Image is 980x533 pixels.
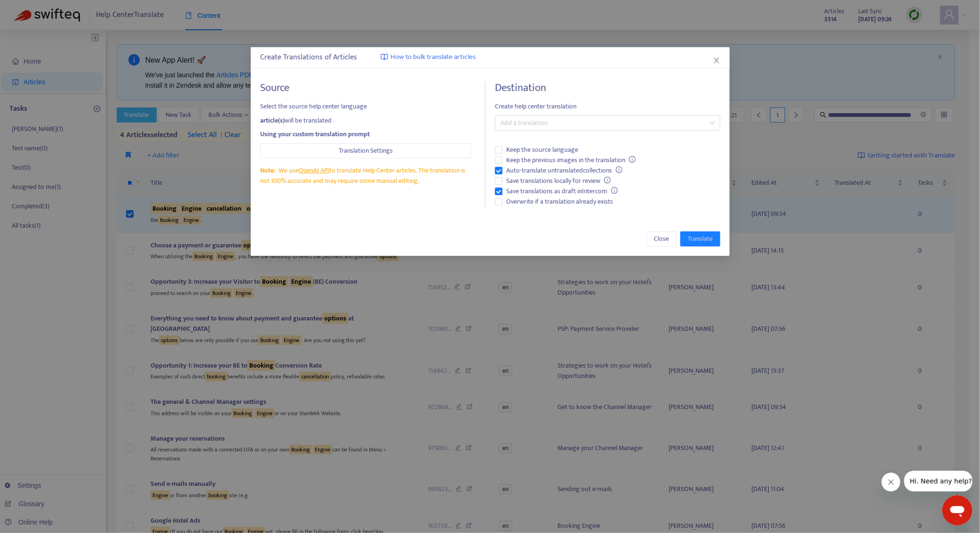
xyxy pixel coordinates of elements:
[604,177,610,183] span: info-circle
[646,231,676,246] button: Close
[502,165,626,176] span: Auto-translate untranslated collections
[260,82,471,94] h4: Source
[381,52,476,63] a: How to bulk translate articles
[260,101,471,112] span: Select the source help center language
[260,115,285,126] strong: article(s)
[502,197,617,207] span: Overwrite if a translation already exists
[381,53,388,61] img: image-link
[615,166,622,173] span: info-circle
[260,143,471,158] button: Translation Settings
[260,165,275,176] span: Note:
[882,473,900,492] iframe: Close message
[260,52,720,63] div: Create Translations of Articles
[611,187,617,194] span: info-circle
[712,57,720,64] span: close
[502,176,614,186] span: Save translations locally for review
[942,495,972,525] iframe: Button to launch messaging window
[260,129,471,139] div: Using your custom translation prompt
[495,101,720,112] span: Create help center translation
[680,231,720,246] button: Translate
[502,145,582,155] span: Keep the source language
[299,165,329,176] a: OpenAI API
[502,186,621,197] span: Save translations as draft in Intercom
[390,52,476,63] span: How to bulk translate articles
[653,234,669,244] span: Close
[260,115,471,126] div: will be translated
[502,155,639,165] span: Keep the previous images in the translation
[711,55,721,66] button: Close
[629,156,635,163] span: info-circle
[904,471,972,492] iframe: Message from company
[338,146,392,156] span: Translation Settings
[260,165,471,186] div: We use to translate Help Center articles. The translation is not 100% accurate and may require so...
[495,82,720,94] h4: Destination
